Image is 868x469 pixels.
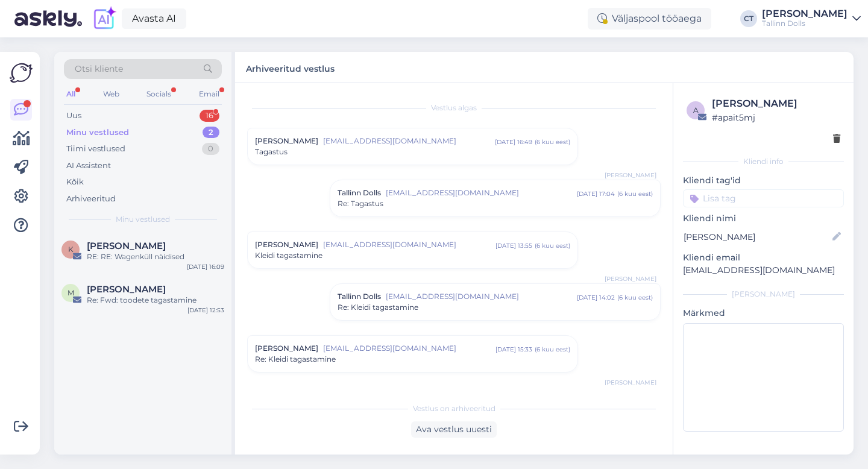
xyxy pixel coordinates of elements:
div: [DATE] 16:49 [495,137,532,146]
label: Arhiveeritud vestlus [246,59,335,75]
span: Tallinn Dolls [338,187,381,198]
span: [PERSON_NAME] [255,239,318,250]
span: a [693,105,699,115]
div: ( 6 kuu eest ) [535,241,570,250]
div: Minu vestlused [66,127,129,139]
div: # apait5mj [712,111,840,124]
span: Minu vestlused [116,214,170,225]
span: Vestlus on arhiveeritud [413,403,495,414]
span: [EMAIL_ADDRESS][DOMAIN_NAME] [323,136,495,146]
div: AI Assistent [66,160,111,172]
div: 0 [202,143,219,155]
img: explore-ai [92,6,117,31]
a: Avasta AI [122,8,186,29]
div: 16 [200,110,219,122]
div: Vestlus algas [247,102,661,113]
span: [EMAIL_ADDRESS][DOMAIN_NAME] [323,239,495,250]
div: Re: Fwd: toodete tagastamine [87,295,224,306]
div: CT [740,10,757,27]
div: [DATE] 12:53 [187,306,224,315]
div: ( 6 kuu eest ) [617,189,653,198]
div: RE: RE: Wagenküll näidised [87,251,224,262]
img: Askly Logo [10,61,33,84]
span: [EMAIL_ADDRESS][DOMAIN_NAME] [323,343,495,354]
div: All [64,86,78,102]
div: Uus [66,110,81,122]
div: ( 6 kuu eest ) [535,345,570,354]
span: M [68,288,74,297]
p: Kliendi tag'id [683,174,844,187]
span: Re: Kleidi tagastamine [338,302,418,313]
div: [DATE] 14:02 [577,293,615,302]
div: Web [101,86,122,102]
span: Tallinn Dolls [338,291,381,302]
span: [PERSON_NAME] [255,136,318,146]
div: Väljaspool tööaega [588,8,711,30]
span: [PERSON_NAME] [255,343,318,354]
a: [PERSON_NAME]Tallinn Dolls [762,9,861,28]
div: ( 6 kuu eest ) [617,293,653,302]
span: Re: Kleidi tagastamine [255,354,336,365]
p: [EMAIL_ADDRESS][DOMAIN_NAME] [683,264,844,277]
div: ( 6 kuu eest ) [535,137,570,146]
div: Arhiveeritud [66,193,116,205]
input: Lisa nimi [684,230,830,244]
span: Otsi kliente [75,63,123,75]
div: [PERSON_NAME] [762,9,848,19]
div: 2 [203,127,219,139]
div: [DATE] 17:04 [577,189,615,198]
div: [DATE] 15:33 [495,345,532,354]
div: Tallinn Dolls [762,19,848,28]
span: Kleidi tagastamine [255,250,322,261]
p: Kliendi email [683,251,844,264]
span: [PERSON_NAME] [605,378,656,387]
div: Email [197,86,222,102]
div: Kõik [66,176,84,188]
p: Märkmed [683,307,844,319]
span: Re: Tagastus [338,198,383,209]
div: [PERSON_NAME] [683,289,844,300]
input: Lisa tag [683,189,844,207]
span: [EMAIL_ADDRESS][DOMAIN_NAME] [386,187,577,198]
div: [DATE] 13:55 [495,241,532,250]
span: [PERSON_NAME] [605,274,656,283]
div: Kliendi info [683,156,844,167]
div: [DATE] 16:09 [187,262,224,271]
div: Ava vestlus uuesti [411,421,497,438]
span: [EMAIL_ADDRESS][DOMAIN_NAME] [386,291,577,302]
span: K [68,245,74,254]
p: Kliendi nimi [683,212,844,225]
span: Maili Kahu [87,284,166,295]
div: [PERSON_NAME] [712,96,840,111]
div: Tiimi vestlused [66,143,125,155]
div: Socials [144,86,174,102]
span: [PERSON_NAME] [605,171,656,180]
span: Tagastus [255,146,288,157]
span: Kaidi Tõnisson [87,241,166,251]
